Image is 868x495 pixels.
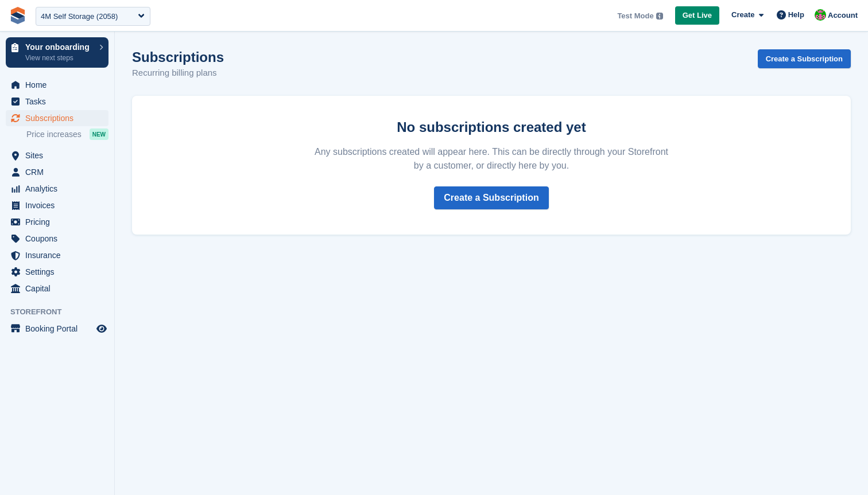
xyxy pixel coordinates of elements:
a: menu [6,264,108,280]
h1: Subscriptions [132,49,224,65]
span: Help [788,9,804,21]
span: Get Live [683,10,712,21]
p: Recurring billing plans [132,67,224,80]
a: Create a Subscription [758,49,851,68]
img: Will McNeilly [815,9,826,21]
p: View next steps [25,53,94,63]
span: Analytics [25,181,94,197]
a: menu [6,214,108,230]
span: Subscriptions [25,110,94,126]
a: menu [6,93,108,110]
p: Your onboarding [25,43,94,51]
a: Get Live [675,6,719,25]
img: stora-icon-8386f47178a22dfd0bd8f6a31ec36ba5ce8667c1dd55bd0f319d3a0aa187defe.svg [9,7,26,24]
span: Tasks [25,93,94,110]
a: Your onboarding View next steps [6,37,108,68]
span: Create [731,9,754,21]
span: Booking Portal [25,321,94,337]
a: Create a Subscription [434,186,548,209]
a: menu [6,164,108,180]
p: Any subscriptions created will appear here. This can be directly through your Storefront by a cus... [310,145,673,173]
span: Storefront [10,306,114,318]
a: menu [6,247,108,263]
strong: No subscriptions created yet [397,119,586,135]
span: Capital [25,280,94,297]
a: menu [6,280,108,297]
a: menu [6,110,108,126]
a: Preview store [95,322,108,336]
a: menu [6,197,108,213]
img: icon-info-grey-7440780725fd019a000dd9b08b2336e03edf1995a4989e88bcd33f0948082b44.svg [656,13,663,20]
span: Account [828,10,858,21]
a: Price increases NEW [26,128,108,141]
span: Home [25,77,94,93]
a: menu [6,321,108,337]
span: Pricing [25,214,94,230]
span: CRM [25,164,94,180]
span: Coupons [25,231,94,247]
span: Sites [25,147,94,163]
a: menu [6,147,108,163]
a: menu [6,77,108,93]
div: 4M Self Storage (2058) [41,11,118,22]
a: menu [6,181,108,197]
span: Price increases [26,129,82,140]
span: Settings [25,264,94,280]
span: Invoices [25,197,94,213]
span: Insurance [25,247,94,263]
div: NEW [90,128,108,140]
a: menu [6,231,108,247]
span: Test Mode [617,10,653,22]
